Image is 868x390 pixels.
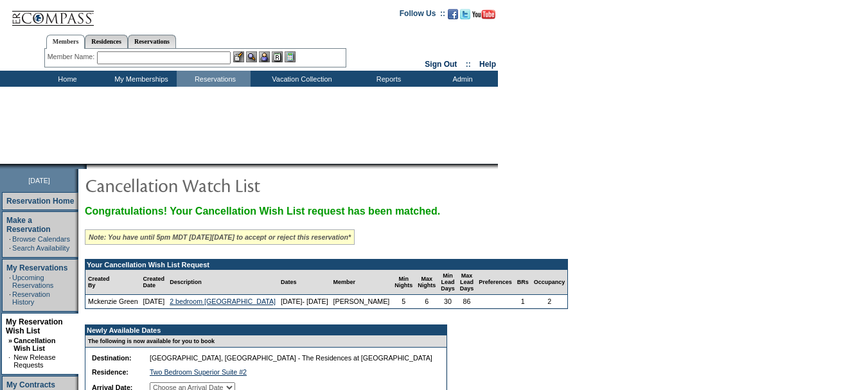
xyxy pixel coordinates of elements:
[415,295,438,308] td: 6
[92,368,128,376] b: Residence:
[515,270,531,295] td: BRs
[6,263,67,272] a: My Reservations
[85,325,439,335] td: Newly Available Dates
[448,9,458,19] img: Become our fan on Facebook
[85,172,342,198] img: pgTtlCancellationNotification.gif
[29,71,103,87] td: Home
[85,335,439,348] td: The following is now available for you to book
[13,353,55,369] a: New Release Requests
[6,197,74,206] a: Reservation Home
[392,295,415,308] td: 5
[438,270,457,295] td: Min Lead Days
[460,9,470,19] img: Follow us on Twitter
[438,295,457,308] td: 30
[479,60,496,69] a: Help
[259,51,270,62] img: Impersonate
[89,233,351,241] i: Note: You have until 5pm MDT [DATE][DATE] to accept or reject this reservation*
[82,164,87,169] img: promoShadowLeftCorner.gif
[531,295,568,308] td: 2
[460,13,470,21] a: Follow us on Twitter
[147,351,435,364] td: [GEOGRAPHIC_DATA], [GEOGRAPHIC_DATA] - The Residences at [GEOGRAPHIC_DATA]
[278,295,331,308] td: [DATE]- [DATE]
[177,71,251,87] td: Reservations
[472,13,495,21] a: Subscribe to our YouTube Channel
[167,270,278,295] td: Description
[28,177,50,184] span: [DATE]
[141,270,168,295] td: Created Date
[472,10,495,19] img: Subscribe to our YouTube Channel
[278,270,331,295] td: Dates
[6,380,55,389] a: My Contracts
[85,35,128,48] a: Residences
[424,71,498,87] td: Admin
[8,353,12,369] td: ·
[150,368,247,376] a: Two Bedroom Superior Suite #2
[13,337,55,352] a: Cancellation Wish List
[9,244,11,252] td: ·
[9,235,11,243] td: ·
[448,13,458,21] a: Become our fan on Facebook
[12,244,69,252] a: Search Availability
[272,51,283,62] img: Reservations
[8,337,12,344] b: »
[476,270,515,295] td: Preferences
[12,274,53,289] a: Upcoming Reservations
[12,290,50,306] a: Reservation History
[85,270,141,295] td: Created By
[233,51,244,62] img: b_edit.gif
[85,260,567,270] td: Your Cancellation Wish List Request
[46,35,85,49] a: Members
[85,206,440,217] span: Congratulations! Your Cancellation Wish List request has been matched.
[466,60,471,69] span: ::
[515,295,531,308] td: 1
[9,274,11,289] td: ·
[392,270,415,295] td: Min Nights
[246,51,257,62] img: View
[531,270,568,295] td: Occupancy
[103,71,177,87] td: My Memberships
[141,295,168,308] td: [DATE]
[48,51,97,62] div: Member Name:
[285,51,296,62] img: b_calculator.gif
[85,295,141,308] td: Mckenzie Green
[92,354,132,362] b: Destination:
[415,270,438,295] td: Max Nights
[331,295,393,308] td: [PERSON_NAME]
[128,35,176,48] a: Reservations
[87,164,88,169] img: blank.gif
[251,71,350,87] td: Vacation Collection
[6,317,63,335] a: My Reservation Wish List
[400,8,445,23] td: Follow Us ::
[12,235,70,243] a: Browse Calendars
[425,60,457,69] a: Sign Out
[331,270,393,295] td: Member
[350,71,424,87] td: Reports
[170,297,276,305] a: 2 bedroom [GEOGRAPHIC_DATA]
[457,270,477,295] td: Max Lead Days
[9,290,11,306] td: ·
[457,295,477,308] td: 86
[6,216,51,234] a: Make a Reservation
